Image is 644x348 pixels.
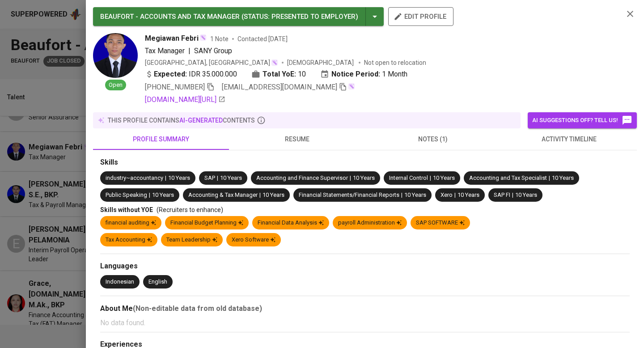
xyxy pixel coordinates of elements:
[389,174,428,181] span: Internal Control
[152,191,174,198] span: 10 Years
[100,261,630,272] div: Languages
[494,191,510,198] span: SAP FI
[532,115,632,126] span: AI suggestions off? Tell us!
[331,69,380,80] b: Notice Period:
[441,191,453,198] span: Xero
[299,191,399,198] span: Financial Statements/Financial Reports
[133,304,262,313] b: (Non-editable data from old database)
[210,34,229,43] span: 1 Note
[106,174,163,181] span: industry~accountancy
[234,134,360,145] span: resume
[100,13,240,21] span: BEAUFORT - ACCOUNTS AND TAX MANAGER
[388,7,453,26] button: edit profile
[194,47,232,55] span: SANY Group
[512,191,513,199] span: |
[416,219,465,227] div: SAP SOFTWARE
[217,174,218,182] span: |
[338,219,402,227] div: payroll Administration
[145,83,205,91] span: [PHONE_NUMBER]
[106,191,147,198] span: Public Speaking
[149,191,150,199] span: |
[287,58,355,67] span: [DEMOGRAPHIC_DATA]
[395,11,446,22] span: edit profile
[433,174,455,181] span: 10 Years
[552,174,574,181] span: 10 Years
[157,206,223,213] span: (Recruiters to enhance)
[106,236,152,244] div: Tax Accounting
[370,134,496,145] span: notes (1)
[353,174,375,181] span: 10 Years
[430,174,431,182] span: |
[220,174,242,181] span: 10 Years
[179,117,223,124] span: AI-generated
[348,83,355,90] img: magic_wand.svg
[108,116,255,125] p: this profile contains contents
[106,219,156,227] div: financial auditing
[364,58,426,67] p: Not open to relocation
[145,69,237,80] div: IDR 35.000.000
[93,7,384,26] button: BEAUFORT - ACCOUNTS AND TAX MANAGER (STATUS: Presented to Employer)
[237,34,288,43] span: Contacted [DATE]
[145,94,225,105] a: [DOMAIN_NAME][URL]
[100,303,630,314] div: About Me
[188,46,191,56] span: |
[320,69,407,80] div: 1 Month
[259,191,261,199] span: |
[350,174,351,182] span: |
[98,134,224,145] span: profile summary
[145,33,199,44] span: Megiawan Febri
[145,47,185,55] span: Tax Manager
[241,13,358,21] span: ( STATUS : Presented to Employer )
[168,174,190,181] span: 10 Years
[515,191,537,198] span: 10 Years
[258,219,324,227] div: Financial Data Analysis
[165,174,166,182] span: |
[458,191,479,198] span: 10 Years
[199,34,207,41] img: magic_wand.svg
[154,69,187,80] b: Expected:
[298,69,306,80] span: 10
[232,236,275,244] div: Xero Software
[100,157,630,168] div: Skills
[469,174,547,181] span: Accounting and Tax Specialist
[145,58,278,67] div: [GEOGRAPHIC_DATA], [GEOGRAPHIC_DATA]
[506,134,631,145] span: activity timeline
[100,318,630,328] p: No data found.
[105,81,126,89] span: Open
[100,206,153,213] span: Skills without YOE
[549,174,550,182] span: |
[256,174,348,181] span: Accounting and Finance Supervisor
[263,191,284,198] span: 10 Years
[188,191,258,198] span: Accounting & Tax Manager
[401,191,402,199] span: |
[106,278,134,286] div: Indonesian
[528,112,637,128] button: AI suggestions off? Tell us!
[454,191,456,199] span: |
[93,33,138,78] img: 2787eac3717523b21a0a4f7ec685497f.jpg
[388,13,453,20] a: edit profile
[222,83,337,91] span: [EMAIL_ADDRESS][DOMAIN_NAME]
[263,69,296,80] b: Total YoE:
[170,219,243,227] div: Financial Budget Planning
[166,236,217,244] div: Team Leadership
[404,191,426,198] span: 10 Years
[148,278,167,286] div: English
[271,59,278,66] img: magic_wand.svg
[204,174,215,181] span: SAP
